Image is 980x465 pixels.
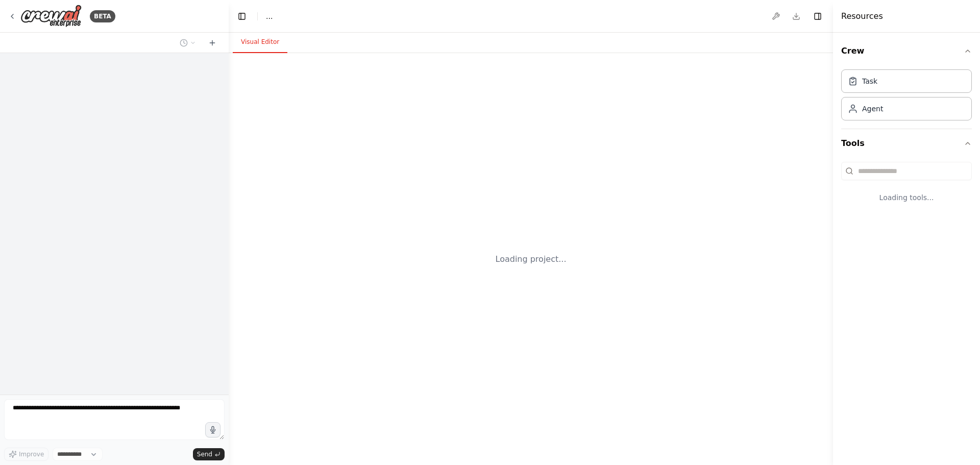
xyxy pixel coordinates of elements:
[204,37,220,49] button: Start a new chat
[862,76,877,86] div: Task
[90,10,115,22] div: BETA
[205,422,220,437] button: Click to speak your automation idea
[20,5,82,28] img: Logo
[176,37,200,49] button: Switch to previous chat
[19,450,44,458] span: Improve
[841,158,972,219] div: Tools
[233,32,287,53] button: Visual Editor
[841,129,972,158] button: Tools
[4,448,48,461] button: Improve
[862,104,883,114] div: Agent
[496,253,567,265] div: Loading project...
[193,448,225,460] button: Send
[841,10,883,22] h4: Resources
[266,11,273,21] span: ...
[841,65,972,129] div: Crew
[841,184,972,211] div: Loading tools...
[266,11,273,21] nav: breadcrumb
[841,37,972,65] button: Crew
[811,9,825,23] button: Hide right sidebar
[235,9,249,23] button: Hide left sidebar
[197,450,212,458] span: Send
